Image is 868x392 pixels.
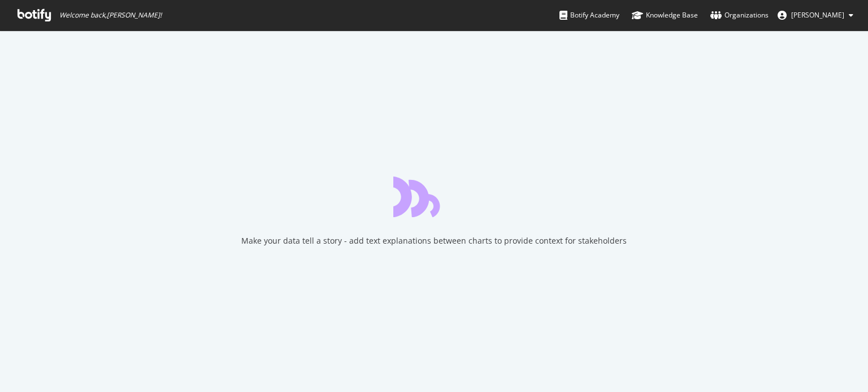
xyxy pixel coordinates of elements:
span: Tania Johnston [791,10,844,20]
div: animation [393,177,475,217]
div: Botify Academy [559,10,619,21]
div: Make your data tell a story - add text explanations between charts to provide context for stakeho... [241,235,627,246]
div: Knowledge Base [632,10,698,21]
button: [PERSON_NAME] [769,6,862,24]
span: Welcome back, [PERSON_NAME] ! [59,11,162,20]
div: Organizations [710,10,769,21]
